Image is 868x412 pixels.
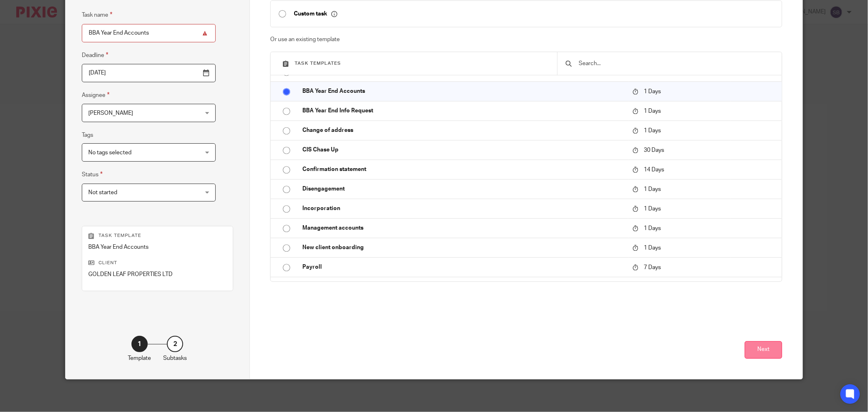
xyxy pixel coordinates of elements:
p: Task template [88,232,227,239]
p: Incorporation [302,204,624,213]
button: Next [745,341,782,359]
p: Disengagement [302,185,624,193]
span: 7 Days [644,264,661,270]
span: 14 Days [644,167,664,172]
span: 1 Days [644,225,661,231]
p: CIS Chase Up [302,146,624,154]
p: New client onboarding [302,243,624,252]
span: 30 Days [644,147,664,153]
p: Subtasks [163,354,187,362]
span: 1 Days [644,186,661,192]
span: No tags selected [88,150,131,156]
span: 1 Days [644,245,661,250]
p: Management accounts [302,224,624,232]
p: Payroll [302,263,624,271]
p: GOLDEN LEAF PROPERTIES LTD [88,270,227,278]
input: Pick a date [82,64,216,82]
label: Deadline [82,50,108,60]
span: [PERSON_NAME] [88,110,133,116]
label: Assignee [82,90,109,100]
div: 2 [167,336,183,352]
p: BBA Year End Accounts [88,243,227,251]
div: 1 [131,336,148,352]
span: 1 Days [644,127,661,133]
span: 1 Days [644,88,661,94]
span: Not started [88,190,117,195]
p: Change of address [302,126,624,134]
span: Task templates [295,61,341,66]
p: Confirmation statement [302,165,624,173]
p: Or use an existing template [270,35,782,44]
input: Search... [578,59,774,68]
label: Status [82,170,103,179]
p: BBA Year End Accounts [302,87,624,95]
label: Task name [82,10,112,20]
span: 1 Days [644,206,661,211]
p: Template [128,354,151,362]
input: Task name [82,24,216,42]
p: Custom task [294,10,337,18]
span: 1 Days [644,108,661,114]
label: Tags [82,131,93,139]
p: BBA Year End Info Request [302,107,624,115]
p: Client [88,260,227,266]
